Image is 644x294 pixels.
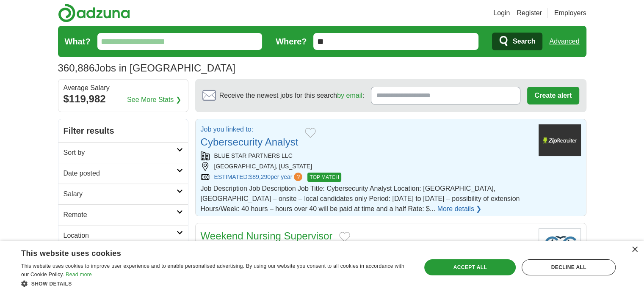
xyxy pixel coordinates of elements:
a: Date posted [58,163,188,184]
a: Login [493,8,510,18]
h2: Remote [64,210,177,220]
a: Employers [554,8,586,18]
a: Location [58,225,188,246]
p: Job you linked to: [201,124,299,135]
span: 360,886 [58,60,95,76]
img: Company logo [539,124,581,156]
a: Read more, opens a new window [66,272,92,278]
a: by email [337,92,362,99]
a: See More Stats ❯ [127,95,181,105]
label: What? [65,35,91,48]
h1: Jobs in [GEOGRAPHIC_DATA] [58,62,235,74]
span: This website uses cookies to improve user experience and to enable personalised advertising. By u... [21,263,404,278]
a: Remote [58,204,188,225]
button: Create alert [527,87,579,104]
h2: Location [64,231,177,241]
h2: Date posted [64,168,177,179]
a: Advanced [549,33,579,50]
h2: Filter results [58,119,188,142]
div: Show details [21,279,409,288]
img: Company logo [539,228,581,260]
div: $119,982 [64,91,183,107]
span: Search [513,33,535,50]
button: Search [492,33,542,50]
a: Sort by [58,142,188,163]
span: Job Description Job Description Job Title: Cybersecurity Analyst Location: [GEOGRAPHIC_DATA], [GE... [201,185,520,212]
span: Receive the newest jobs for this search : [219,91,364,101]
button: Add to favorite jobs [305,128,316,138]
div: BLUE STAR PARTNERS LLC [201,151,532,160]
div: [GEOGRAPHIC_DATA], [US_STATE] [201,162,532,171]
span: Show details [31,281,72,287]
span: $89,290 [249,173,271,180]
span: ? [294,173,302,181]
a: Register [517,8,542,18]
div: Decline all [522,259,616,275]
div: This website uses cookies [21,246,388,258]
a: Salary [58,184,188,204]
h2: Salary [64,189,177,199]
a: Cybersecurity Analyst [201,136,299,148]
a: More details ❯ [437,204,482,214]
button: Add to favorite jobs [339,232,350,242]
div: Average Salary [64,85,183,91]
a: ESTIMATED:$89,290per year? [214,173,304,182]
span: TOP MATCH [307,173,341,182]
a: Weekend Nursing Supervisor [201,230,333,242]
div: Close [631,247,638,253]
label: Where? [276,35,307,48]
h2: Sort by [64,148,177,158]
img: Adzuna logo [58,3,130,22]
div: Accept all [424,259,516,275]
